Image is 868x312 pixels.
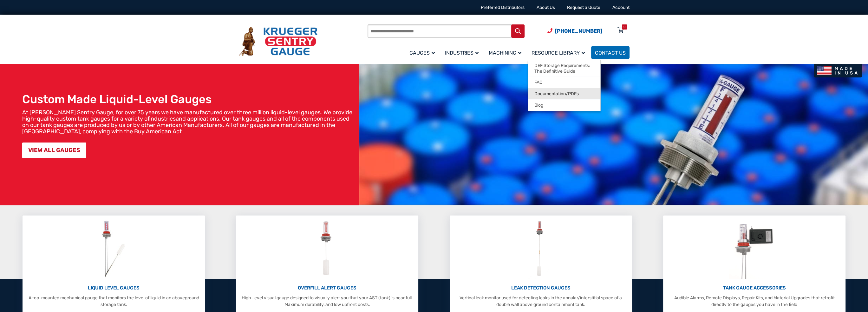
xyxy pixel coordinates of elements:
a: Machining [485,45,528,60]
a: Account [612,5,630,10]
a: About Us [537,5,555,10]
span: Gauges [409,50,435,56]
p: At [PERSON_NAME] Sentry Gauge, for over 75 years we have manufactured over three million liquid-l... [22,109,356,135]
a: Contact Us [591,46,630,59]
a: Gauges [406,45,441,60]
h1: Custom Made Liquid-Level Gauges [22,92,356,106]
a: Industries [441,45,485,60]
p: High-level visual gauge designed to visually alert you that your AST (tank) is near full. Maximum... [239,295,415,308]
a: VIEW ALL GAUGES [22,143,86,158]
a: industries [151,115,176,122]
img: Made In USA [814,64,862,77]
p: LEAK DETECTION GAUGES [453,284,629,292]
div: 0 [623,24,625,30]
img: Krueger Sentry Gauge [239,27,317,56]
a: DEF Storage Requirements: The Definitive Guide [528,60,600,76]
img: Liquid Level Gauges [97,219,130,279]
span: FAQ [534,80,542,85]
span: DEF Storage Requirements: The Definitive Guide [534,63,594,74]
a: Blog [528,99,600,111]
a: Phone Number (920) 434-8860 [547,27,602,35]
span: Resource Library [532,50,585,56]
p: TANK GAUGE ACCESSORIES [666,284,842,292]
p: LIQUID LEVEL GAUGES [26,284,202,292]
img: Leak Detection Gauges [528,219,553,279]
p: Vertical leak monitor used for detecting leaks in the annular/interstitial space of a double wall... [453,295,629,308]
a: Request a Quote [567,5,600,10]
p: A top-mounted mechanical gauge that monitors the level of liquid in an aboveground storage tank. [26,295,202,308]
span: Blog [534,103,543,108]
p: OVERFILL ALERT GAUGES [239,284,415,292]
a: Resource Library [528,45,591,60]
img: Tank Gauge Accessories [729,219,780,279]
span: Documentation/PDFs [534,91,579,97]
img: Overfill Alert Gauges [313,219,342,279]
a: FAQ [528,76,600,88]
a: Preferred Distributors [481,5,525,10]
span: Contact Us [595,50,626,56]
span: Industries [445,50,479,56]
img: bg_hero_bannerksentry [359,64,868,205]
a: Documentation/PDFs [528,88,600,99]
p: Audible Alarms, Remote Displays, Repair Kits, and Material Upgrades that retrofit directly to the... [666,295,842,308]
span: Machining [489,50,521,56]
span: [PHONE_NUMBER] [555,28,602,34]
